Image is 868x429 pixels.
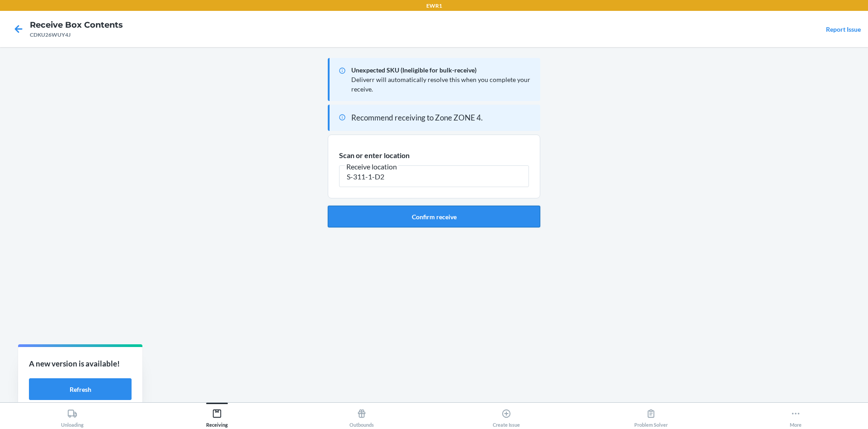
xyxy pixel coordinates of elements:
[349,405,374,428] div: Outbounds
[493,405,520,428] div: Create Issue
[351,113,483,122] span: Recommend receiving to Zone ZONE 4.
[206,405,228,428] div: Receiving
[30,19,123,31] h4: Receive Box Contents
[351,75,533,94] p: Deliverr will automatically resolve this when you complete your receive.
[339,165,529,187] input: Receive location
[61,405,84,428] div: Unloading
[29,358,132,370] p: A new version is available!
[345,162,398,171] span: Receive location
[790,405,802,428] div: More
[426,2,442,10] p: EWR1
[351,65,533,75] p: Unexpected SKU (Ineligible for bulk-receive)
[30,31,123,39] div: CDKU26WUY4J
[434,403,579,428] button: Create Issue
[634,405,668,428] div: Problem Solver
[339,151,410,159] span: Scan or enter location
[328,206,540,227] button: Confirm receive
[289,403,434,428] button: Outbounds
[826,25,861,33] a: Report Issue
[579,403,723,428] button: Problem Solver
[723,403,868,428] button: More
[29,378,132,400] button: Refresh
[145,403,289,428] button: Receiving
